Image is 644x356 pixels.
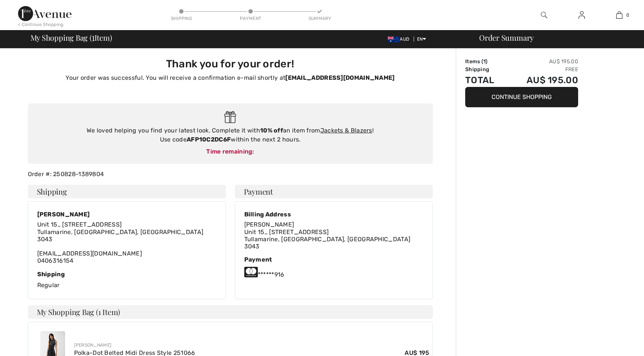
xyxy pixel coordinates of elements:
div: Payment [239,15,262,22]
img: 1ère Avenue [18,6,72,21]
span: 1 [92,32,94,42]
h4: Payment [235,185,433,198]
h3: Thank you for your order! [32,58,428,70]
strong: 10% off [260,127,283,134]
strong: AFP10C2DC6F [187,136,231,143]
p: Your order was successful. You will receive a confirmation e-mail shortly at [32,73,428,82]
div: Regular [37,271,216,290]
td: Free [506,65,578,73]
div: [PERSON_NAME] [74,342,429,348]
div: Shipping [170,15,193,22]
td: AU$ 195.00 [506,73,578,87]
div: Payment [244,256,423,263]
a: 0 [601,11,638,20]
a: Sign In [572,11,591,20]
div: Shipping [37,271,216,278]
div: Order Summary [470,34,639,41]
div: Billing Address [244,211,411,218]
div: Summary [309,15,331,22]
span: AUD [388,37,412,42]
span: [PERSON_NAME] [244,221,294,228]
span: Unit 15,, [STREET_ADDRESS] Tullamarine, [GEOGRAPHIC_DATA], [GEOGRAPHIC_DATA] 3043 [244,228,411,250]
img: search the website [541,11,547,20]
span: My Shopping Bag ( Item) [30,34,112,41]
span: EN [417,37,426,42]
div: < Continue Shopping [18,21,64,28]
div: Time remaining: [35,147,425,156]
button: Continue Shopping [465,87,578,107]
td: Total [465,73,506,87]
h4: Shipping [28,185,226,198]
span: 0 [626,12,629,18]
a: Jackets & Blazers [320,127,372,134]
div: We loved helping you find your latest look. Complete it with an item from ! Use code within the n... [35,126,425,144]
div: Order #: 250828-1389804 [23,170,437,179]
div: [EMAIL_ADDRESS][DOMAIN_NAME] 0406316154 [37,221,204,264]
h4: My Shopping Bag (1 Item) [28,305,433,319]
img: Australian Dollar [388,37,400,43]
span: 1 [483,58,486,65]
span: Unit 15,, [STREET_ADDRESS] Tullamarine, [GEOGRAPHIC_DATA], [GEOGRAPHIC_DATA] 3043 [37,221,204,242]
img: My Bag [616,11,623,20]
img: My Info [579,11,585,20]
img: Gift.svg [224,111,236,123]
td: Items ( ) [465,58,506,65]
td: Shipping [465,65,506,73]
td: AU$ 195.00 [506,58,578,65]
strong: [EMAIL_ADDRESS][DOMAIN_NAME] [285,74,394,81]
div: [PERSON_NAME] [37,211,204,218]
